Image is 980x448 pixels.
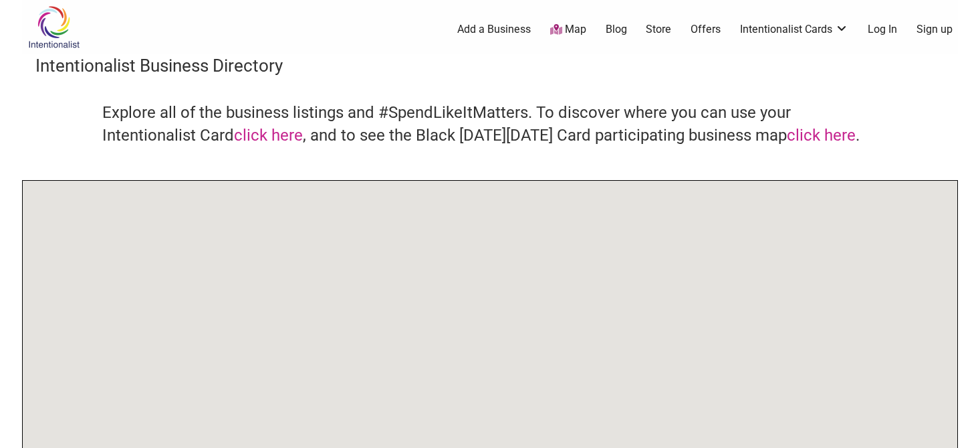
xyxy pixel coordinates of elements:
[234,126,303,145] a: click here
[22,5,86,49] img: Intentionalist
[691,22,721,37] a: Offers
[740,22,848,37] a: Intentionalist Cards
[606,22,627,37] a: Blog
[787,126,856,145] a: click here
[916,22,953,37] a: Sign up
[457,22,531,37] a: Add a Business
[646,22,671,37] a: Store
[102,102,878,147] h4: Explore all of the business listings and #SpendLikeItMatters. To discover where you can use your ...
[550,22,586,38] a: Map
[35,54,945,78] h3: Intentionalist Business Directory
[868,22,897,37] a: Log In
